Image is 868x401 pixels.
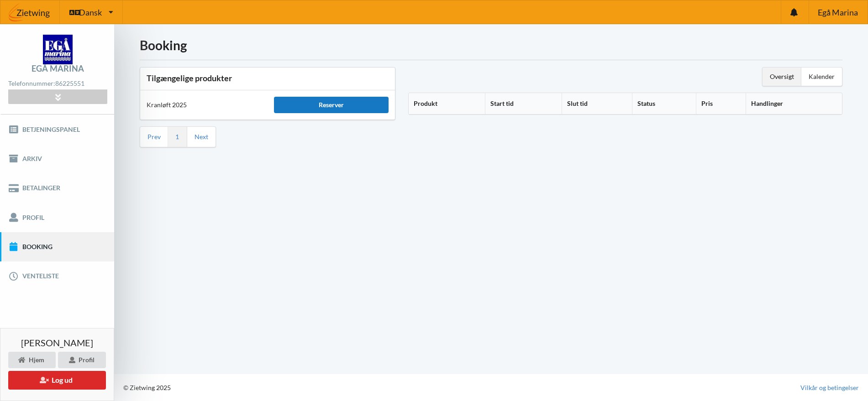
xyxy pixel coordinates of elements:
[58,352,106,368] div: Profil
[147,133,161,141] a: Prev
[8,78,107,90] div: Telefonnummer:
[763,68,801,86] div: Oversigt
[8,371,106,390] button: Log ud
[175,133,179,141] a: 1
[140,94,268,116] div: Kranløft 2025
[79,8,102,16] span: Dansk
[818,8,858,16] span: Egå Marina
[55,79,84,87] strong: 86225551
[32,64,84,73] div: Egå Marina
[409,93,485,115] th: Produkt
[485,93,562,115] th: Start tid
[632,93,696,115] th: Status
[8,352,56,368] div: Hjem
[43,35,73,64] img: logo
[746,93,842,115] th: Handlinger
[696,93,746,115] th: Pris
[21,338,93,347] span: [PERSON_NAME]
[195,133,208,141] a: Next
[274,97,389,113] div: Reserver
[562,93,632,115] th: Slut tid
[140,37,842,53] h1: Booking
[800,383,859,392] a: Vilkår og betingelser
[801,68,842,86] div: Kalender
[147,73,389,83] h3: Tilgængelige produkter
